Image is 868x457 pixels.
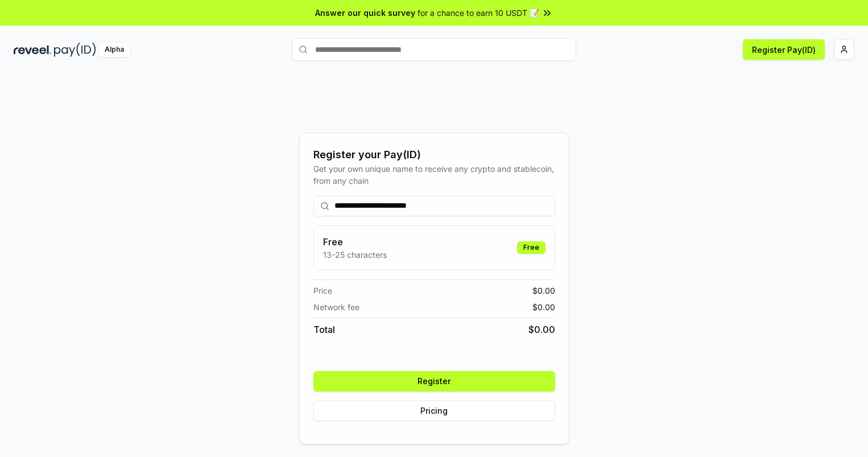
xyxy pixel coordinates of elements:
[14,43,52,57] img: reveel_dark
[528,323,555,336] span: $ 0.00
[98,43,130,57] div: Alpha
[323,249,387,261] p: 13-25 characters
[313,163,555,187] div: Get your own unique name to receive any crypto and stablecoin, from any chain
[532,285,555,297] span: $ 0.00
[313,371,555,392] button: Register
[532,301,555,313] span: $ 0.00
[315,7,415,19] span: Answer our quick survey
[418,7,539,19] span: for a chance to earn 10 USDT 📝
[313,285,332,297] span: Price
[323,235,387,249] h3: Free
[313,323,335,336] span: Total
[54,43,96,57] img: pay_id
[313,301,359,313] span: Network fee
[517,241,545,254] div: Free
[313,401,555,421] button: Pricing
[743,39,825,60] button: Register Pay(ID)
[313,147,555,163] div: Register your Pay(ID)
